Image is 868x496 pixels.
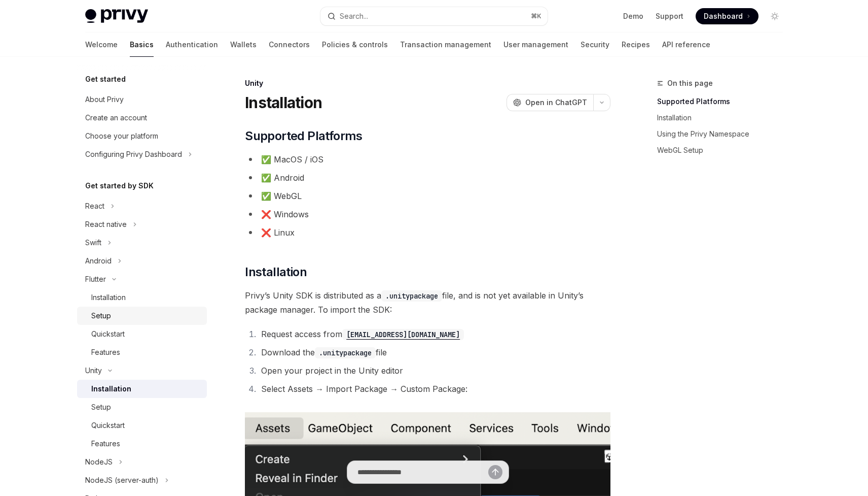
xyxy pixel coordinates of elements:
[258,345,610,359] li: Download the file
[91,438,120,450] div: Features
[77,416,207,435] a: Quickstart
[258,363,610,378] li: Open your project in the Unity editor
[91,346,120,358] div: Features
[340,10,368,22] div: Search...
[581,32,609,57] a: Security
[85,200,104,212] div: React
[245,152,610,167] li: ✅ MacOS / iOS
[357,461,488,483] input: Ask a question...
[381,290,442,302] code: .unitypackage
[657,110,791,126] a: Installation
[656,11,683,21] a: Support
[657,93,791,110] a: Supported Platforms
[342,329,464,339] a: [EMAIL_ADDRESS][DOMAIN_NAME]
[531,12,541,20] span: ⌘ K
[245,171,610,185] li: ✅ Android
[85,218,127,230] div: React native
[91,419,125,432] div: Quickstart
[85,456,113,468] div: NodeJS
[657,142,791,158] a: WebGL Setup
[767,8,783,24] button: Toggle dark mode
[245,78,610,88] div: Unity
[77,270,207,288] button: Flutter
[85,9,148,23] img: light logo
[622,32,650,57] a: Recipes
[245,128,363,144] span: Supported Platforms
[245,288,610,317] span: Privy’s Unity SDK is distributed as a file, and is not yet available in Unity’s package manager. ...
[166,32,218,57] a: Authentication
[77,325,207,343] a: Quickstart
[507,94,593,111] button: Open in ChatGPT
[77,453,207,471] button: NodeJS
[91,401,111,413] div: Setup
[245,93,322,112] h1: Installation
[85,180,154,192] h5: Get started by SDK
[245,225,610,240] li: ❌ Linux
[77,109,207,127] a: Create an account
[488,465,502,479] button: Send message
[85,255,112,267] div: Android
[77,90,207,109] a: About Privy
[85,32,118,57] a: Welcome
[623,11,643,21] a: Demo
[657,126,791,142] a: Using the Privy Namespace
[91,328,125,340] div: Quickstart
[245,189,610,203] li: ✅ WebGL
[77,197,207,215] button: React
[85,148,182,160] div: Configuring Privy Dashboard
[77,215,207,234] button: React native
[91,310,111,322] div: Setup
[245,264,307,280] span: Installation
[77,127,207,145] a: Choose your platform
[85,73,126,85] h5: Get started
[77,398,207,416] a: Setup
[77,343,207,361] a: Features
[696,8,758,24] a: Dashboard
[85,112,147,124] div: Create an account
[322,32,388,57] a: Policies & controls
[77,234,207,252] button: Swift
[320,7,548,25] button: Search...⌘K
[662,32,710,57] a: API reference
[315,347,376,358] code: .unitypackage
[258,327,610,341] li: Request access from
[77,380,207,398] a: Installation
[525,97,587,108] span: Open in ChatGPT
[77,471,207,489] button: NodeJS (server-auth)
[77,145,207,163] button: Configuring Privy Dashboard
[77,288,207,307] a: Installation
[85,93,124,106] div: About Privy
[342,329,464,340] code: [EMAIL_ADDRESS][DOMAIN_NAME]
[85,237,101,249] div: Swift
[269,32,310,57] a: Connectors
[667,77,713,89] span: On this page
[230,32,257,57] a: Wallets
[130,32,154,57] a: Basics
[77,361,207,380] button: Unity
[704,11,743,21] span: Dashboard
[258,382,610,396] li: Select Assets → Import Package → Custom Package:
[85,474,159,486] div: NodeJS (server-auth)
[91,291,126,304] div: Installation
[85,130,158,142] div: Choose your platform
[245,207,610,221] li: ❌ Windows
[85,365,102,377] div: Unity
[503,32,568,57] a: User management
[91,383,131,395] div: Installation
[77,252,207,270] button: Android
[400,32,491,57] a: Transaction management
[77,307,207,325] a: Setup
[77,435,207,453] a: Features
[85,273,106,285] div: Flutter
